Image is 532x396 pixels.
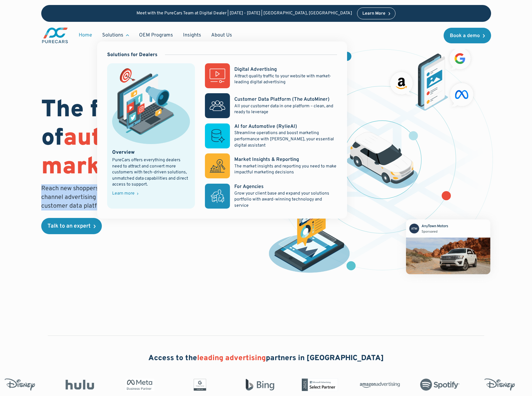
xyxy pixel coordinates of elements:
[97,29,134,41] div: Solutions
[47,224,91,229] div: Talk to an expert
[205,63,337,88] a: Digital AdvertisingAttract quality traffic to your website with market-leading digital advertising
[148,353,384,364] h2: Access to the partners in [GEOGRAPHIC_DATA]
[300,379,340,391] img: Microsoft Advertising Partner
[205,93,337,118] a: Customer Data Platform (The AutoMiner)All your customer data in one platform – clean, and ready t...
[97,41,347,219] nav: Solutions
[205,123,337,148] a: AI for Automotive (RylieAI)Streamline operations and boost marketing performance with [PERSON_NAM...
[346,132,418,189] img: illustration of a vehicle
[41,27,69,44] a: main
[112,68,190,144] img: marketing illustration showing social media channels and campaigns
[178,29,206,41] a: Insights
[234,156,299,163] div: Market Insights & Reporting
[234,191,337,209] p: Grow your client base and expand your solutions portfolio with award-winning technology and service
[480,379,520,391] img: Disney
[420,379,460,391] img: Spotify
[41,124,192,182] span: automotive marketing
[234,103,337,115] p: All your customer data in one platform – clean, and ready to leverage
[240,379,280,391] img: Bing
[107,51,157,58] div: Solutions for Dealers
[107,63,195,209] a: marketing illustration showing social media channels and campaignsOverviewPureCars offers everyth...
[206,29,237,41] a: About Us
[74,29,97,41] a: Home
[450,33,480,38] div: Book a demo
[137,11,352,16] p: Meet with the PureCars Team at Digital Dealer | [DATE] - [DATE] | [GEOGRAPHIC_DATA], [GEOGRAPHIC_...
[444,28,491,43] a: Book a demo
[357,7,396,19] a: Learn More
[234,123,297,130] div: AI for Automotive (RylieAI)
[205,153,337,178] a: Market Insights & ReportingThe market insights and reporting you need to make impactful marketing...
[234,73,337,85] p: Attract quality traffic to your website with market-leading digital advertising
[263,183,356,276] img: persona of a buyer
[41,184,231,210] p: Reach new shoppers and nurture existing clients through an omni-channel advertising approach comb...
[362,12,385,16] div: Learn More
[360,380,400,390] img: Amazon Advertising
[112,191,135,196] div: Learn more
[234,130,337,148] p: Streamline operations and boost marketing performance with [PERSON_NAME], your essential digital ...
[197,354,266,363] span: leading advertising
[205,183,337,209] a: For AgenciesGrow your client base and expand your solutions portfolio with award-winning technolo...
[102,32,123,39] div: Solutions
[41,218,102,234] a: Talk to an expert
[112,149,135,156] div: Overview
[234,183,264,190] div: For Agencies
[394,208,502,286] img: mockup of facebook post
[387,45,477,111] img: ads on social media and advertising partners
[112,157,190,188] div: PureCars offers everything dealers need to attract and convert more customers with tech-driven so...
[120,379,160,391] img: Meta Business Partner
[234,66,277,73] div: Digital Advertising
[41,27,69,44] img: purecars logo
[234,96,330,103] div: Customer Data Platform (The AutoMiner)
[180,379,220,391] img: Google Partner
[60,380,100,390] img: Hulu
[134,29,178,41] a: OEM Programs
[234,163,337,176] p: The market insights and reporting you need to make impactful marketing decisions
[41,96,259,182] h1: The future of is data.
